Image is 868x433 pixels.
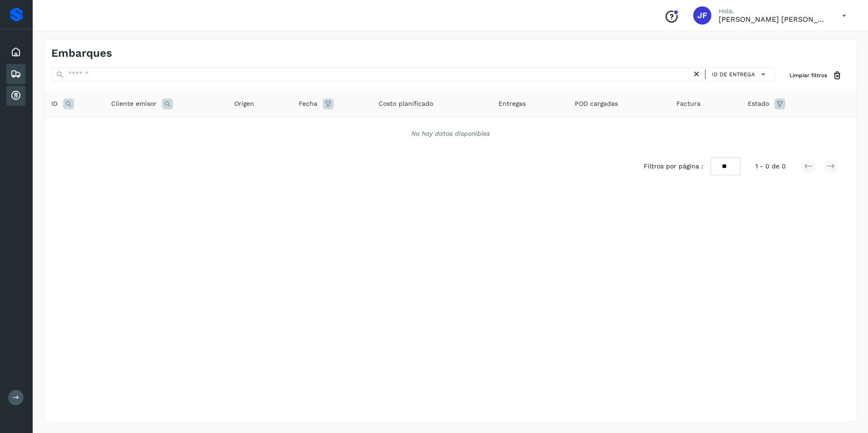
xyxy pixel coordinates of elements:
[712,70,755,79] span: ID de entrega
[6,42,25,62] div: Inicio
[111,99,157,108] span: Cliente emisor
[234,99,254,108] span: Origen
[676,99,700,108] span: Factura
[709,68,771,81] button: ID de entrega
[748,99,769,108] span: Estado
[6,86,25,106] div: Cuentas por cobrar
[379,99,433,108] span: Costo planificado
[56,129,845,138] div: No hay datos disponibles
[6,64,25,84] div: Embarques
[782,67,849,84] button: Limpiar filtros
[51,47,112,60] h4: Embarques
[789,71,827,79] span: Limpiar filtros
[575,99,618,108] span: POD cargadas
[719,7,828,15] p: Hola,
[644,162,703,171] span: Filtros por página :
[755,162,786,171] span: 1 - 0 de 0
[498,99,526,108] span: Entregas
[719,15,828,24] p: JUAN FRANCISCO PARDO MARTINEZ
[299,99,317,108] span: Fecha
[51,99,58,108] span: ID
